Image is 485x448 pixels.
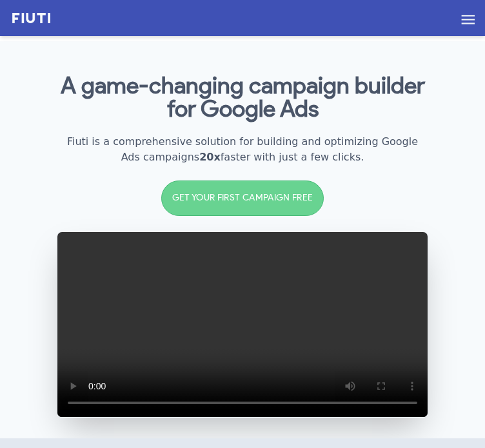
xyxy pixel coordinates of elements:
[10,11,52,26] img: f731f27.png
[161,180,324,216] a: GET YOUR FIRST CAMPAIGN FREE
[57,134,428,165] h2: Fiuti is a comprehensive solution for building and optimizing Google Ads campaigns faster with ju...
[57,231,428,418] video: Google Ads SKAG tool video
[61,75,425,121] b: A game-changing campaign builder for Google Ads
[199,151,221,163] b: 20x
